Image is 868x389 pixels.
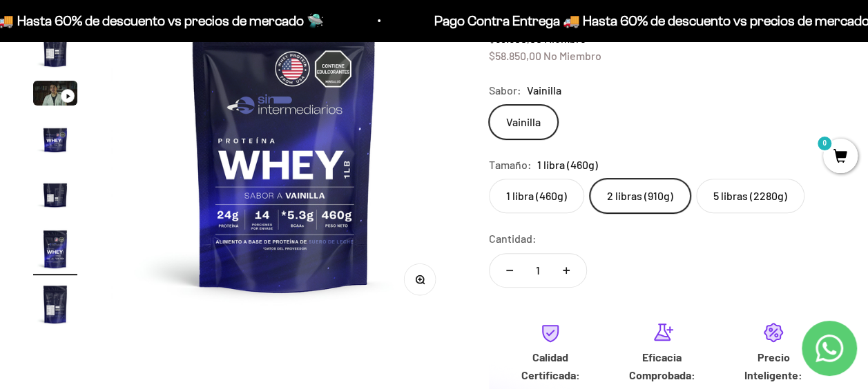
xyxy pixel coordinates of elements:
[17,134,286,158] div: Un mensaje de garantía de satisfacción visible.
[629,350,695,381] strong: Eficacia Comprobada:
[33,26,77,74] button: Ir al artículo 2
[17,22,286,54] p: ¿Qué te daría la seguridad final para añadir este producto a tu carrito?
[226,206,284,229] span: Enviar
[33,282,77,330] button: Ir al artículo 7
[544,32,586,45] span: Miembro
[537,156,598,174] span: 1 libra (460g)
[527,81,561,99] span: Vainilla
[33,81,77,110] button: Ir al artículo 3
[224,206,286,229] button: Enviar
[33,172,77,216] img: Proteína Whey - Vainilla
[489,49,541,62] span: $58.850,00
[33,282,77,326] img: Proteína Whey - Vainilla
[17,66,286,103] div: Un aval de expertos o estudios clínicos en la página.
[33,227,77,271] img: Proteína Whey - Vainilla
[489,81,521,99] legend: Sabor:
[823,150,858,165] a: 0
[489,230,537,248] label: Cantidad:
[744,350,802,381] strong: Precio Inteligente:
[543,49,601,62] span: No Miembro
[816,135,833,152] mark: 0
[17,161,286,199] div: La confirmación de la pureza de los ingredientes.
[33,227,77,275] button: Ir al artículo 6
[489,32,542,45] span: $53.500,00
[490,254,530,287] button: Reducir cantidad
[33,26,77,70] img: Proteína Whey - Vainilla
[33,117,77,161] img: Proteína Whey - Vainilla
[33,172,77,220] button: Ir al artículo 5
[521,350,579,381] strong: Calidad Certificada:
[33,117,77,165] button: Ir al artículo 4
[489,156,532,174] legend: Tamaño:
[546,254,586,287] button: Aumentar cantidad
[17,106,286,130] div: Más detalles sobre la fecha exacta de entrega.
